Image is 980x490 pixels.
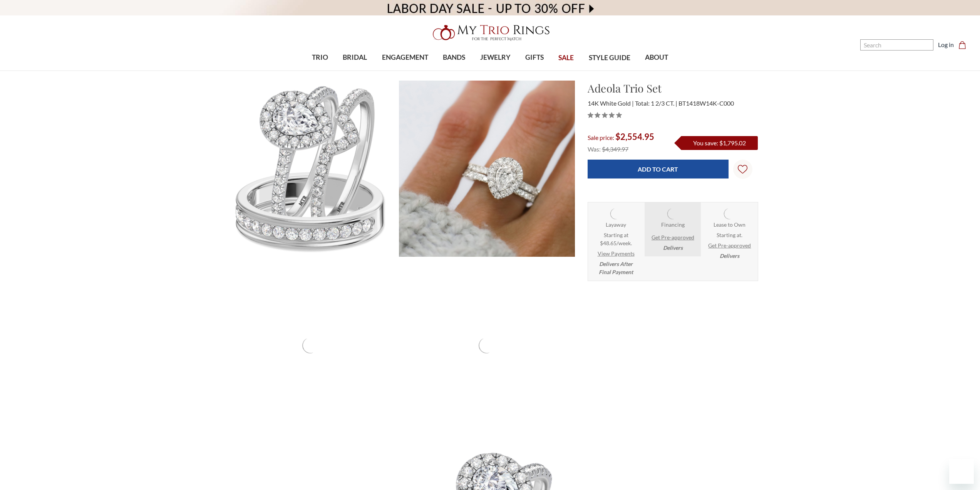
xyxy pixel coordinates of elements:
[949,459,974,484] iframe: Button to launch messaging window
[635,99,677,107] span: Total: 1 2/3 CT.
[588,134,614,141] span: Sale price:
[316,70,324,71] button: submenu toggle
[860,39,933,51] input: Search
[531,70,538,71] button: submenu toggle
[588,145,601,153] span: Was:
[602,145,628,153] span: $4,349.97
[653,70,660,71] button: submenu toggle
[472,45,518,70] a: JEWELRY
[375,45,436,70] a: ENGAGEMENT
[661,221,685,229] strong: Financing
[343,52,367,62] span: BRIDAL
[652,233,694,241] a: Get Pre-approved
[615,131,654,142] span: $2,554.95
[609,207,623,221] img: Layaway
[599,260,633,276] em: Delivers After Final Payment
[491,70,499,71] button: submenu toggle
[606,221,626,229] strong: Layaway
[436,45,472,70] a: BANDS
[958,41,966,49] svg: cart.cart_preview
[663,244,683,252] em: Delivers
[518,45,551,70] a: GIFTS
[525,52,544,62] span: GIFTS
[399,81,575,257] img: Photo of Adeola 1 2/3 ct tw. Lab Grown Pear Solitaire Trio Set 14K White Gold [BT1418W-C000]
[738,140,747,198] svg: Wish Lists
[645,52,668,62] span: ABOUT
[702,202,757,264] li: Katapult
[450,70,458,71] button: submenu toggle
[581,45,637,71] a: STYLE GUIDE
[551,45,581,71] a: SALE
[645,202,700,256] li: Affirm
[588,202,644,281] li: Layaway
[588,80,758,96] h1: Adeola Trio Set
[720,252,739,260] em: Delivers
[312,52,328,62] span: TRIO
[958,40,971,49] a: Cart with 0 items
[588,99,634,107] span: 14K White Gold
[693,139,746,146] span: You save: $1,795.02
[938,40,954,49] a: Log in
[708,241,751,249] a: Get Pre-approved
[429,20,552,45] img: My Trio Rings
[335,45,374,70] a: BRIDAL
[598,249,635,258] a: View Payments
[305,45,335,70] a: TRIO
[443,52,465,62] span: BANDS
[223,81,399,257] img: Photo of Adeola 1 2/3 ct tw. Lab Grown Pear Solitaire Trio Set 14K White Gold [BT1418W-C000]
[733,160,752,179] a: Wish Lists
[589,53,630,63] span: STYLE GUIDE
[351,70,359,71] button: submenu toggle
[717,231,742,239] span: Starting at .
[600,231,632,247] span: Starting at $48.65/week.
[638,45,675,70] a: ABOUT
[666,207,680,221] img: Affirm
[382,52,428,62] span: ENGAGEMENT
[558,53,574,63] span: SALE
[588,160,729,178] input: Add to Cart
[284,20,696,45] a: My Trio Rings
[714,221,745,229] strong: Lease to Own
[723,207,736,221] img: Katapult
[401,70,409,71] button: submenu toggle
[678,99,734,107] span: BT1418W14K-C000
[480,52,511,62] span: JEWELRY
